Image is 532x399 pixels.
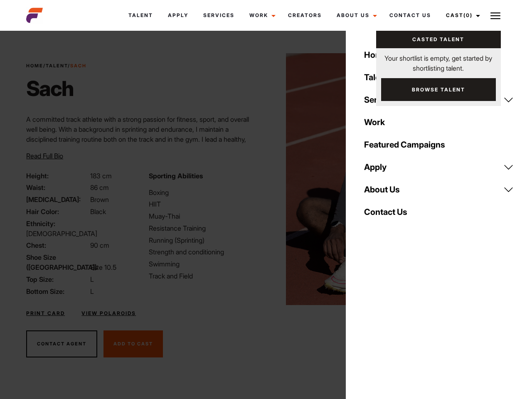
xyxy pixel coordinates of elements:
a: Services [359,89,519,111]
li: Resistance Training [149,223,261,233]
span: Top Size: [26,274,89,284]
span: Waist: [26,182,89,192]
a: Home [359,44,519,66]
li: HIIT [149,199,261,209]
span: Black [90,207,106,216]
img: Burger icon [490,11,500,21]
span: Hair Color: [26,207,89,217]
h1: Sach [26,76,86,101]
span: 86 cm [90,183,109,192]
a: Creators [281,4,329,27]
span: Read Full Bio [26,152,63,160]
strong: Sporting Abilities [149,172,203,180]
a: About Us [359,178,519,201]
a: About Us [329,4,382,27]
span: (0) [463,12,473,18]
a: Apply [359,156,519,178]
a: Home [26,63,43,69]
p: Your shortlist is empty, get started by shortlisting talent. [376,48,501,73]
span: 90 cm [90,241,109,249]
li: Muay-Thai [149,211,261,221]
span: Ethnicity: [26,219,89,229]
a: Browse Talent [381,78,496,101]
a: Print Card [26,310,65,317]
span: [DEMOGRAPHIC_DATA] [26,229,97,238]
a: Casted Talent [376,31,501,48]
a: Work [359,111,519,133]
span: Size 10.5 [90,263,116,271]
a: Talent [121,4,160,27]
li: Running (Sprinting) [149,235,261,245]
a: Services [196,4,242,27]
li: Track and Field [149,271,261,281]
span: / / [26,62,86,69]
span: Height: [26,171,89,181]
button: Contact Agent [26,330,97,358]
a: Cast(0) [438,4,485,27]
span: [MEDICAL_DATA]: [26,195,89,204]
a: Contact Us [382,4,438,27]
span: L [90,275,94,283]
button: Add To Cast [103,330,163,358]
a: View Polaroids [81,310,136,317]
span: Bottom Size: [26,286,89,296]
span: Chest: [26,240,89,250]
li: Boxing [149,187,261,197]
a: Featured Campaigns [359,133,519,156]
p: A committed track athlete with a strong passion for fitness, sport, and overall well being. With ... [26,114,261,164]
span: Brown [90,195,109,204]
span: L [90,287,94,296]
span: 183 cm [90,172,112,180]
a: Work [242,4,281,27]
span: Shoe Size ([GEOGRAPHIC_DATA]): [26,252,89,272]
a: Contact Us [359,201,519,223]
li: Strength and conditioning [149,247,261,257]
li: Swimming [149,259,261,269]
img: cropped-aefm-brand-fav-22-square.png [26,7,43,24]
a: Talent [46,63,68,69]
a: Talent [359,66,519,89]
strong: Sach [70,63,86,69]
a: Apply [160,4,196,27]
button: Read Full Bio [26,151,63,161]
span: Add To Cast [113,341,153,347]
